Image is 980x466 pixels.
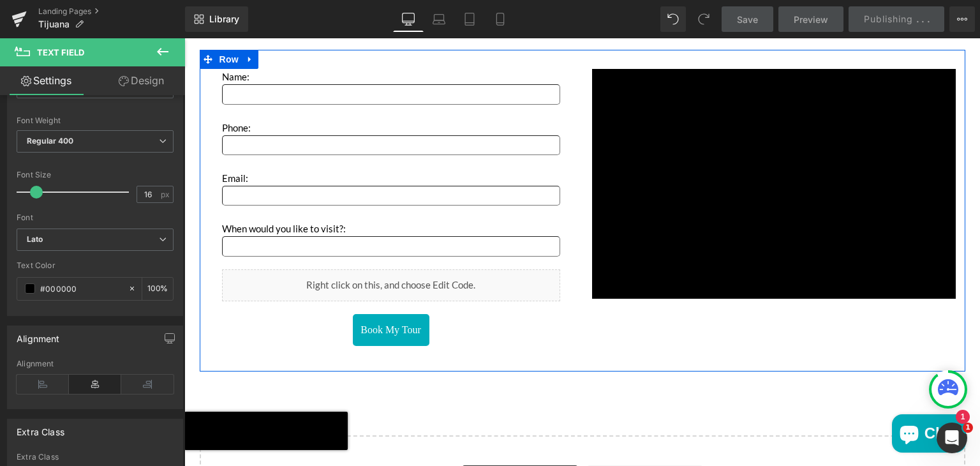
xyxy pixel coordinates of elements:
[737,13,758,26] span: Save
[17,261,174,270] div: Text Color
[17,419,64,437] div: Extra Class
[168,276,245,308] button: Book My Tour
[454,6,485,32] a: Tablet
[40,282,122,296] input: Color
[17,170,174,179] div: Font Size
[38,19,70,29] span: Tijuana
[17,359,174,368] div: Alignment
[403,427,518,453] a: Add Single Section
[17,326,60,344] div: Alignment
[704,376,785,417] inbox-online-store-chat: Shopify online store chat
[949,6,975,32] button: More
[17,213,174,222] div: Font
[778,6,843,32] a: Preview
[424,6,454,32] a: Laptop
[38,117,376,147] p: Email:
[691,6,716,32] button: Redo
[209,13,239,25] span: Library
[278,427,393,453] a: Explore Blocks
[142,278,173,300] div: %
[794,13,828,26] span: Preview
[32,11,57,31] span: Row
[38,31,376,46] p: Name:
[393,6,424,32] a: Desktop
[17,453,174,462] div: Extra Class
[38,66,376,97] p: Phone:
[660,6,686,32] button: Undo
[37,47,84,57] span: Text Field
[937,423,967,453] iframe: Intercom live chat
[38,167,376,198] p: When would you like to visit?:
[57,11,74,31] a: Expand / Collapse
[27,136,74,146] b: Regular 400
[17,116,174,125] div: Font Weight
[185,6,248,32] a: New Library
[161,190,172,199] span: px
[38,6,185,17] a: Landing Pages
[27,234,43,245] i: Lato
[963,423,973,433] span: 1
[485,6,516,32] a: Mobile
[95,66,188,95] a: Design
